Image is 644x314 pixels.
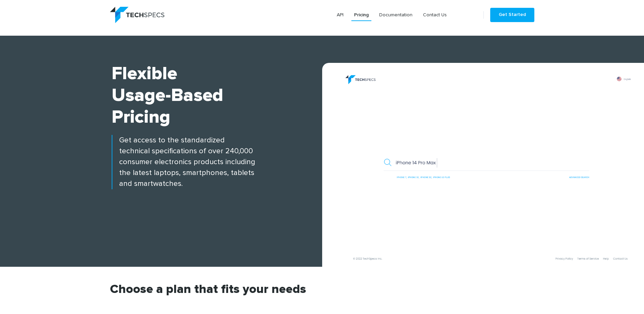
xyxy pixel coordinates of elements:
[420,9,449,21] a: Contact Us
[110,7,164,23] img: logo
[112,63,322,128] h1: Flexible Usage-based Pricing
[334,9,346,21] a: API
[376,9,415,21] a: Documentation
[490,8,534,22] a: Get Started
[112,135,322,189] p: Get access to the standardized technical specifications of over 240,000 consumer electronics prod...
[351,9,371,21] a: Pricing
